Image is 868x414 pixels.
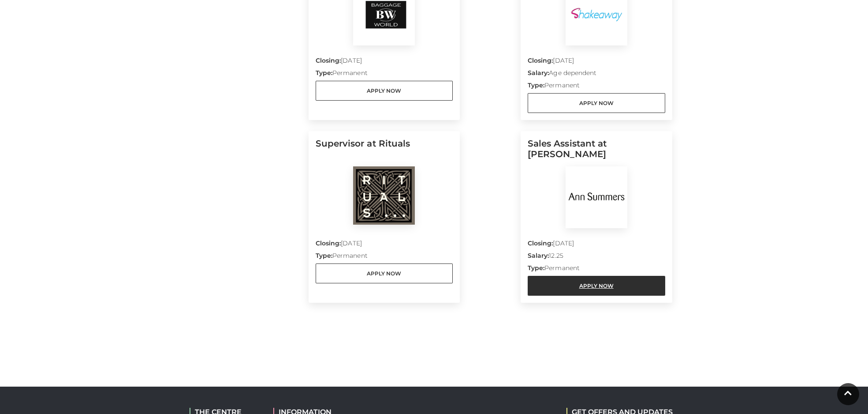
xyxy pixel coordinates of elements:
strong: Salary: [528,252,549,260]
strong: Type: [528,81,544,89]
img: Ann Summers [566,166,627,228]
strong: Closing: [528,239,553,247]
a: Apply Now [316,81,453,101]
strong: Closing: [316,239,341,247]
p: Age dependent [528,68,665,81]
img: Rituals [353,166,415,225]
a: Apply Now [316,263,453,283]
p: [DATE] [316,56,453,68]
a: Apply Now [528,93,665,113]
strong: Closing: [528,56,553,64]
strong: Type: [316,69,332,77]
strong: Type: [528,264,544,272]
p: Permanent [528,263,665,276]
a: Apply Now [528,276,665,296]
p: Permanent [528,81,665,93]
p: Permanent [316,68,453,81]
p: [DATE] [528,239,665,251]
p: [DATE] [528,56,665,68]
p: [DATE] [316,239,453,251]
h5: Sales Assistant at [PERSON_NAME] [528,138,665,166]
p: 12.25 [528,251,665,263]
p: Permanent [316,251,453,263]
strong: Salary: [528,69,549,77]
strong: Type: [316,252,332,260]
h5: Supervisor at Rituals [316,138,453,166]
strong: Closing: [316,56,341,64]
